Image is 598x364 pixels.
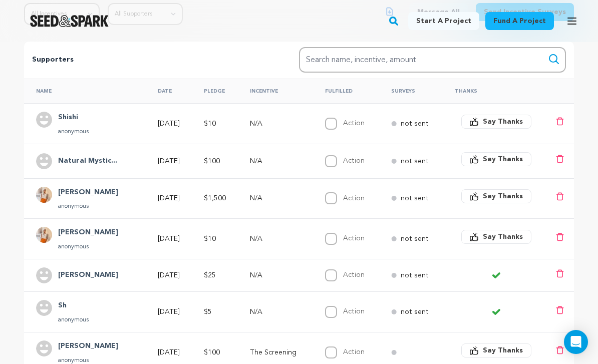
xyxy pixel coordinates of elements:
[483,117,523,127] span: Say Thanks
[401,270,429,280] p: not sent
[250,119,307,129] p: N/A
[36,187,52,203] img: eb4d0cce03164cf0.jpg
[58,187,118,199] h4: Kenesha Ryce
[299,47,566,73] input: Search name, incentive, amount
[461,115,531,129] button: Say Thanks
[250,193,307,203] p: N/A
[250,234,307,244] p: N/A
[58,112,89,124] h4: Shishi
[343,271,365,278] label: Action
[24,79,146,103] th: Name
[343,120,365,127] label: Action
[58,128,89,136] p: anonymous
[36,300,52,316] img: user.png
[58,155,117,167] h4: Natural Mystic Yoga
[58,227,118,239] h4: Kenesha Ryce
[36,267,52,283] img: user.png
[401,119,429,129] p: not sent
[204,349,220,356] span: $100
[343,348,365,355] label: Action
[461,152,531,166] button: Say Thanks
[58,340,118,352] h4: Gaffney
[401,193,429,203] p: not sent
[483,345,523,355] span: Say Thanks
[204,120,216,127] span: $10
[250,347,307,357] p: The Screening
[30,15,109,27] img: Seed&Spark Logo Dark Mode
[343,157,365,164] label: Action
[36,153,52,169] img: user.png
[564,330,588,354] div: Open Intercom Messenger
[250,307,307,317] p: N/A
[146,79,192,103] th: Date
[158,119,186,129] p: [DATE]
[461,343,531,357] button: Say Thanks
[485,12,554,30] a: Fund a project
[36,227,52,243] img: eb4d0cce03164cf0.jpg
[204,195,226,202] span: $1,500
[158,270,186,280] p: [DATE]
[343,235,365,242] label: Action
[343,308,365,315] label: Action
[158,307,186,317] p: [DATE]
[483,232,523,242] span: Say Thanks
[379,79,443,103] th: Surveys
[204,308,212,315] span: $5
[32,54,267,66] p: Supporters
[250,156,307,166] p: N/A
[250,270,307,280] p: N/A
[401,234,429,244] p: not sent
[36,340,52,356] img: user.png
[238,79,313,103] th: Incentive
[58,269,118,281] h4: Manda Torres
[58,316,89,324] p: anonymous
[401,307,429,317] p: not sent
[204,158,220,165] span: $100
[58,202,118,210] p: anonymous
[483,154,523,164] span: Say Thanks
[408,12,479,30] a: Start a project
[443,79,544,103] th: Thanks
[36,112,52,128] img: user.png
[192,79,238,103] th: Pledge
[158,193,186,203] p: [DATE]
[401,156,429,166] p: not sent
[30,15,109,27] a: Seed&Spark Homepage
[58,300,89,312] h4: Sh
[158,156,186,166] p: [DATE]
[483,191,523,201] span: Say Thanks
[204,272,216,279] span: $25
[158,234,186,244] p: [DATE]
[461,230,531,244] button: Say Thanks
[158,347,186,357] p: [DATE]
[313,79,379,103] th: Fulfilled
[58,243,118,251] p: anonymous
[461,189,531,203] button: Say Thanks
[343,195,365,202] label: Action
[204,235,216,242] span: $10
